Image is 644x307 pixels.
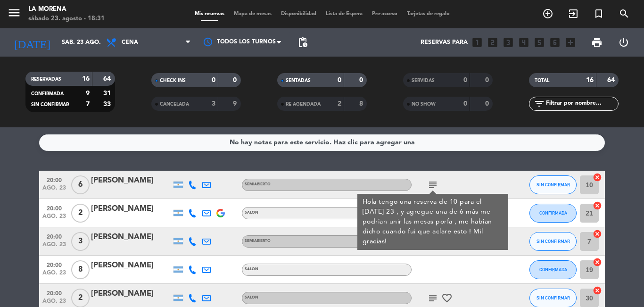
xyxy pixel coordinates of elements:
i: looks_6 [549,36,561,49]
span: SEMIABIERTO [245,239,271,243]
strong: 0 [212,77,215,83]
i: add_circle_outline [542,8,553,19]
div: No hay notas para este servicio. Haz clic para agregar una [230,137,415,148]
i: power_settings_new [618,37,629,48]
strong: 64 [103,75,113,82]
i: looks_two [487,36,499,49]
span: CONFIRMADA [539,210,567,216]
strong: 33 [103,101,113,108]
strong: 8 [359,100,365,107]
div: LOG OUT [610,28,637,57]
span: Pre-acceso [367,11,402,17]
i: add_box [564,36,577,49]
span: print [591,37,603,48]
span: Mis reservas [190,11,229,17]
span: SEMIABIERTO [245,183,271,186]
span: SALON [245,211,258,215]
span: SALON [245,267,258,271]
div: [PERSON_NAME] [91,259,171,272]
span: CONFIRMADA [31,91,64,96]
div: La Morena [28,5,105,14]
i: search [619,8,630,19]
i: turned_in_not [593,8,604,19]
span: 6 [71,175,90,194]
button: CONFIRMADA [529,260,577,279]
span: Mapa de mesas [229,11,276,17]
span: Cena [122,39,138,46]
img: google-logo.png [216,209,225,217]
div: sábado 23. agosto - 18:31 [28,14,105,24]
span: SIN CONFIRMAR [537,295,570,300]
span: RE AGENDADA [286,102,321,107]
span: SIN CONFIRMAR [537,182,570,187]
button: SIN CONFIRMAR [529,232,577,251]
i: cancel [593,229,602,239]
strong: 0 [463,77,467,83]
span: RESERVADAS [31,77,61,82]
i: menu [7,6,21,20]
span: NO SHOW [412,102,436,107]
span: ago. 23 [42,241,66,252]
div: Hola tengo una reserva de 10 para el [DATE] 23 , y agregue una de 6 más me podrían unir las mesas... [363,197,504,247]
strong: 31 [103,90,113,97]
span: 2 [71,204,90,223]
button: menu [7,6,21,23]
span: Disponibilidad [276,11,321,17]
span: 20:00 [42,231,66,241]
span: SIN CONFIRMAR [537,239,570,244]
i: looks_5 [533,36,545,49]
strong: 0 [463,100,467,107]
i: cancel [593,286,602,295]
span: CANCELADA [160,102,189,107]
span: Reservas para [421,39,468,46]
span: SALON [245,296,258,299]
span: SIN CONFIRMAR [31,102,69,107]
strong: 7 [86,101,90,108]
span: CONFIRMADA [539,267,567,272]
span: ago. 23 [42,213,66,224]
span: SERVIDAS [412,78,435,83]
i: favorite_border [441,292,453,304]
span: 20:00 [42,259,66,270]
div: [PERSON_NAME] [91,231,171,243]
strong: 9 [86,90,90,97]
i: exit_to_app [568,8,579,19]
i: subject [427,292,438,304]
i: looks_3 [502,36,514,49]
i: subject [427,179,438,191]
button: SIN CONFIRMAR [529,175,577,194]
span: 20:00 [42,174,66,185]
strong: 0 [233,77,239,83]
input: Filtrar por nombre... [545,99,618,109]
i: looks_4 [518,36,530,49]
span: CHECK INS [160,78,186,83]
strong: 64 [607,77,617,83]
i: filter_list [534,98,545,109]
div: [PERSON_NAME] [91,288,171,300]
div: [PERSON_NAME] [91,203,171,215]
span: 8 [71,260,90,279]
i: cancel [593,257,602,267]
i: [DATE] [7,32,57,53]
span: ago. 23 [42,270,66,281]
span: pending_actions [297,37,308,48]
i: arrow_drop_down [88,37,99,48]
div: [PERSON_NAME] [91,174,171,187]
button: CONFIRMADA [529,204,577,223]
strong: 16 [586,77,594,83]
span: TOTAL [535,78,549,83]
strong: 9 [233,100,239,107]
i: looks_one [471,36,483,49]
span: 20:00 [42,287,66,298]
span: SENTADAS [286,78,311,83]
span: Tarjetas de regalo [402,11,454,17]
strong: 0 [485,77,491,83]
strong: 16 [82,75,90,82]
i: cancel [593,173,602,182]
span: Lista de Espera [321,11,367,17]
span: ago. 23 [42,185,66,196]
span: 20:00 [42,202,66,213]
strong: 0 [359,77,365,83]
strong: 0 [485,100,491,107]
strong: 3 [212,100,215,107]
